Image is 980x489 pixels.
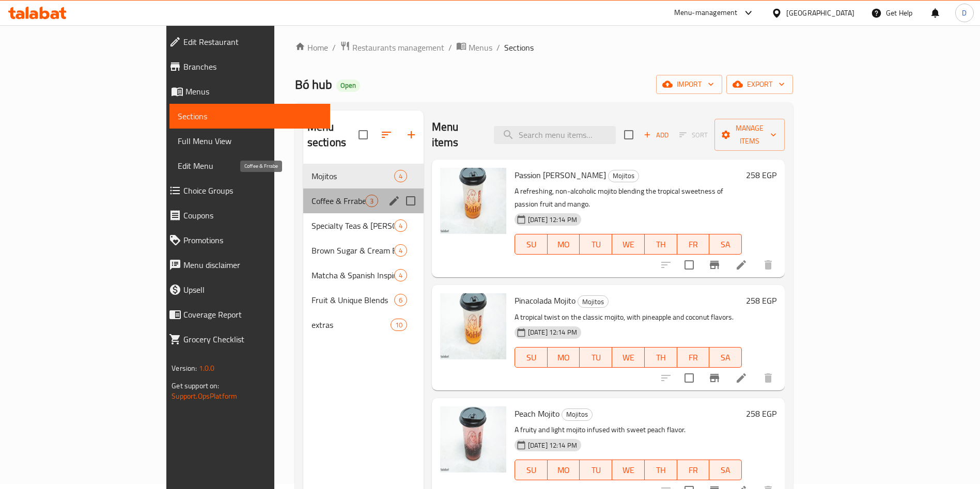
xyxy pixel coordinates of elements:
[432,119,481,150] h2: Menu items
[616,237,641,252] span: WE
[395,221,407,231] span: 4
[515,234,548,255] button: SU
[161,228,330,253] a: Promotions
[515,460,548,480] button: SU
[548,347,580,368] button: MO
[295,41,793,54] nav: breadcrumb
[440,406,506,472] img: Peach Mojito
[515,347,548,368] button: SU
[515,311,742,324] p: A tropical twist on the classic mojito, with pineapple and coconut flavors.
[677,234,710,255] button: FR
[394,219,407,232] div: items
[172,361,197,375] span: Version:
[612,347,645,368] button: WE
[312,170,394,182] span: Mojitos
[312,294,394,306] span: Fruit & Unique Blends
[519,463,543,478] span: SU
[519,350,543,365] span: SU
[303,164,424,188] div: Mojitos4
[469,41,492,54] span: Menus
[649,463,673,478] span: TH
[352,124,374,146] span: Select all sections
[524,327,581,337] span: [DATE] 12:14 PM
[440,293,506,359] img: Pinacolada Mojito
[183,234,322,246] span: Promotions
[172,389,237,403] a: Support.OpsPlatform
[519,237,543,252] span: SU
[169,153,330,178] a: Edit Menu
[709,347,742,368] button: SA
[677,460,710,480] button: FR
[656,75,722,94] button: import
[161,54,330,79] a: Branches
[608,170,639,182] div: Mojitos
[786,7,854,19] div: [GEOGRAPHIC_DATA]
[562,408,593,421] div: Mojitos
[161,178,330,203] a: Choice Groups
[709,234,742,255] button: SA
[552,463,576,478] span: MO
[183,36,322,48] span: Edit Restaurant
[394,294,407,306] div: items
[456,41,492,54] a: Menus
[713,350,738,365] span: SA
[312,219,394,232] div: Specialty Teas & Boba Drinks
[524,440,581,450] span: [DATE] 12:14 PM
[183,308,322,321] span: Coverage Report
[340,41,444,54] a: Restaurants management
[524,215,581,225] span: [DATE] 12:14 PM
[645,234,677,255] button: TH
[612,234,645,255] button: WE
[312,319,391,331] span: extras
[303,263,424,288] div: Matcha & Spanish Inspired4
[580,460,612,480] button: TU
[584,350,608,365] span: TU
[394,170,407,182] div: items
[735,372,748,384] a: Edit menu item
[161,253,330,277] a: Menu disclaimer
[962,7,967,19] span: D
[395,295,407,305] span: 6
[584,237,608,252] span: TU
[366,196,378,206] span: 3
[640,127,673,143] button: Add
[584,463,608,478] span: TU
[394,244,407,257] div: items
[440,168,506,234] img: Passion Mango Mojito
[169,129,330,153] a: Full Menu View
[746,293,776,308] h6: 258 EGP
[681,350,706,365] span: FR
[303,160,424,341] nav: Menu sections
[756,253,781,277] button: delete
[295,73,332,96] span: Bó hub
[395,271,407,280] span: 4
[185,85,322,98] span: Menus
[183,283,322,296] span: Upsell
[183,259,322,271] span: Menu disclaimer
[312,195,365,207] span: Coffee & Frrabe
[178,110,322,122] span: Sections
[448,41,452,54] li: /
[374,122,399,147] span: Sort sections
[674,7,738,19] div: Menu-management
[616,350,641,365] span: WE
[312,269,394,281] span: Matcha & Spanish Inspired
[161,302,330,327] a: Coverage Report
[681,463,706,478] span: FR
[391,320,407,330] span: 10
[515,423,742,436] p: A fruity and light mojito infused with sweet peach flavor.
[395,246,407,256] span: 4
[645,460,677,480] button: TH
[702,366,727,390] button: Branch-specific-item
[616,463,641,478] span: WE
[365,195,378,207] div: items
[394,269,407,281] div: items
[609,170,639,182] span: Mojitos
[612,460,645,480] button: WE
[515,293,575,308] span: Pinacolada Mojito
[649,350,673,365] span: TH
[183,184,322,197] span: Choice Groups
[649,237,673,252] span: TH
